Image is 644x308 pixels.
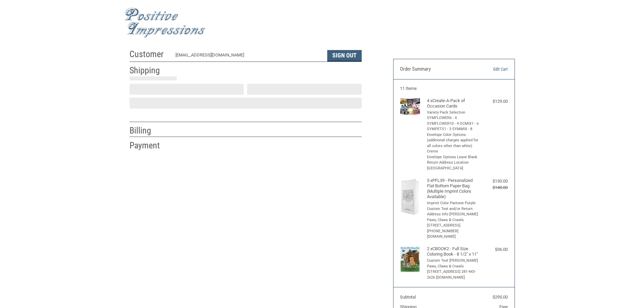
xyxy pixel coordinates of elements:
[427,246,479,257] h4: 2 x CBOOK2 - Full Size Coloring Book - 8 1/2" x 11"
[427,258,479,280] li: Custom Text [PERSON_NAME] Paws, Claws & Crawls [STREET_ADDRESS] 281-443-2626 [DOMAIN_NAME]
[124,8,206,38] img: Positive Impressions
[129,49,169,60] h2: Customer
[427,178,479,200] h4: 5 x PFL39 - Personalized Flat Bottom Paper Bag (Multiple Imprint Colors Available)
[481,178,508,185] div: $130.00
[427,98,479,109] h4: 4 x Create-A-Pack of Occasion Cards
[481,246,508,253] div: $36.00
[481,98,508,105] div: $129.00
[427,110,479,132] li: Variety Pack Selection SYMFLOWER6 - 4 SYMFLOWER10 - 4 OCMIX1 - 6 SYMPETS1 - 3 SYMMIX - 8
[427,132,479,155] li: Envelope Color Options (additional charges applied for all colors other than white) Creme
[129,65,169,76] h2: Shipping
[400,294,416,300] span: Subtotal
[427,155,479,160] li: Envelope Options Leave Blank
[129,125,169,136] h2: Billing
[473,66,508,73] a: Edit Cart
[400,86,508,91] h3: 11 Items
[481,184,508,191] div: $140.00
[129,140,169,151] h2: Payment
[427,206,479,240] li: Custom Text and/or Return Address Info [PERSON_NAME] Paws, Claws & Crawls [STREET_ADDRESS] [PHONE...
[493,294,508,300] span: $295.00
[427,200,479,206] li: Imprint Color Pantone Purple
[175,52,320,62] div: [EMAIL_ADDRESS][DOMAIN_NAME]
[327,50,362,62] button: Sign Out
[400,66,473,73] h3: Order Summary
[427,160,479,171] li: Return Address Location [GEOGRAPHIC_DATA]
